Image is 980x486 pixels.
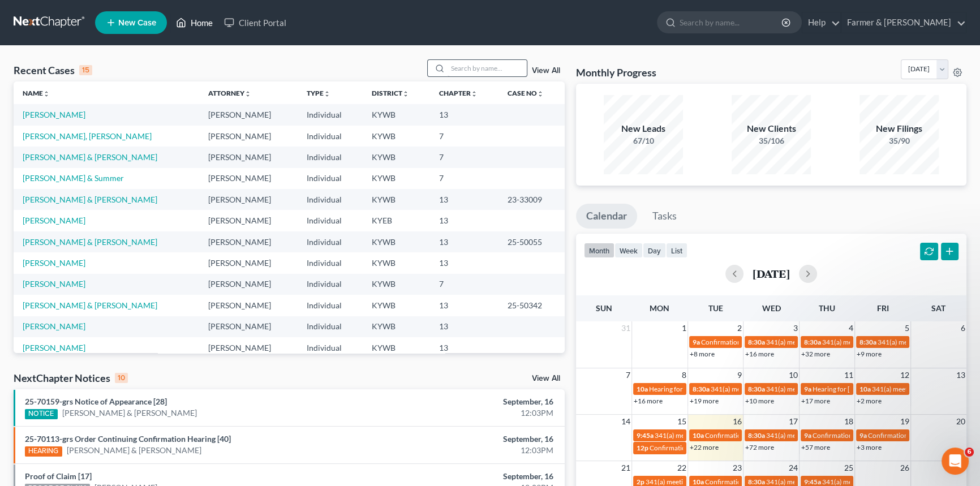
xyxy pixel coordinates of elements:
[298,126,362,147] td: Individual
[362,337,429,358] td: KYWB
[430,168,499,189] td: 7
[848,321,854,335] span: 4
[199,316,298,337] td: [PERSON_NAME]
[813,431,941,440] span: Confirmation hearing for [PERSON_NAME]
[596,303,612,313] span: Sun
[218,12,292,33] a: Client Portal
[430,295,499,316] td: 13
[766,338,875,346] span: 341(a) meeting for [PERSON_NAME]
[430,274,499,295] td: 7
[843,415,854,428] span: 18
[766,431,935,440] span: 341(a) meeting for [PERSON_NAME] & [PERSON_NAME]
[362,316,429,337] td: KYWB
[693,431,704,440] span: 10a
[23,258,85,268] a: [PERSON_NAME]
[471,91,478,97] i: unfold_more
[745,350,774,358] a: +16 more
[23,131,152,141] a: [PERSON_NAME], [PERSON_NAME]
[298,274,362,295] td: Individual
[877,303,889,313] span: Fri
[931,303,945,313] span: Sat
[298,210,362,231] td: Individual
[732,461,743,475] span: 23
[402,91,409,97] i: unfold_more
[732,415,743,428] span: 16
[298,168,362,189] td: Individual
[604,135,683,147] div: 67/10
[637,478,644,486] span: 2p
[899,461,910,475] span: 26
[430,231,499,252] td: 13
[690,350,715,358] a: +8 more
[841,12,966,33] a: Farmer & [PERSON_NAME]
[788,415,799,428] span: 17
[430,252,499,273] td: 13
[955,415,966,428] span: 20
[199,147,298,167] td: [PERSON_NAME]
[748,385,765,393] span: 8:30a
[199,252,298,273] td: [PERSON_NAME]
[942,448,969,475] iframe: Intercom live chat
[748,431,765,440] span: 8:30a
[766,385,875,393] span: 341(a) meeting for [PERSON_NAME]
[23,237,157,247] a: [PERSON_NAME] & [PERSON_NAME]
[732,122,811,135] div: New Clients
[681,368,687,382] span: 8
[298,231,362,252] td: Individual
[822,478,931,486] span: 341(a) meeting for [PERSON_NAME]
[857,397,882,405] a: +2 more
[802,12,840,33] a: Help
[430,104,499,125] td: 13
[430,189,499,210] td: 13
[693,478,704,486] span: 10a
[298,189,362,210] td: Individual
[430,210,499,231] td: 13
[788,368,799,382] span: 10
[23,321,85,331] a: [PERSON_NAME]
[822,338,931,346] span: 341(a) meeting for [PERSON_NAME]
[25,471,92,481] a: Proof of Claim [17]
[804,338,821,346] span: 8:30a
[576,204,637,229] a: Calendar
[666,243,687,258] button: list
[642,204,687,229] a: Tasks
[693,385,710,393] span: 8:30a
[385,433,553,445] div: September, 16
[199,104,298,125] td: [PERSON_NAME]
[23,173,124,183] a: [PERSON_NAME] & Summer
[199,210,298,231] td: [PERSON_NAME]
[79,65,92,75] div: 15
[620,415,631,428] span: 14
[859,122,939,135] div: New Filings
[25,409,58,419] div: NOTICE
[385,445,553,456] div: 12:03PM
[676,461,687,475] span: 22
[762,303,780,313] span: Wed
[620,321,631,335] span: 31
[646,478,755,486] span: 341(a) meeting for [PERSON_NAME]
[788,461,799,475] span: 24
[199,295,298,316] td: [PERSON_NAME]
[899,415,910,428] span: 19
[904,321,910,335] span: 5
[25,434,231,444] a: 25-70113-grs Order Continuing Confirmation Hearing [40]
[62,407,197,419] a: [PERSON_NAME] & [PERSON_NAME]
[362,210,429,231] td: KYEB
[298,295,362,316] td: Individual
[23,152,157,162] a: [PERSON_NAME] & [PERSON_NAME]
[643,243,666,258] button: day
[430,316,499,337] td: 13
[680,12,783,33] input: Search by name...
[614,243,643,258] button: week
[385,471,553,482] div: September, 16
[637,444,648,452] span: 12p
[23,195,157,204] a: [PERSON_NAME] & [PERSON_NAME]
[705,431,833,440] span: Confirmation hearing for [PERSON_NAME]
[960,321,966,335] span: 6
[859,338,876,346] span: 8:30a
[637,385,648,393] span: 10a
[634,397,663,405] a: +16 more
[693,338,700,346] span: 9a
[801,397,830,405] a: +17 more
[532,67,560,75] a: View All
